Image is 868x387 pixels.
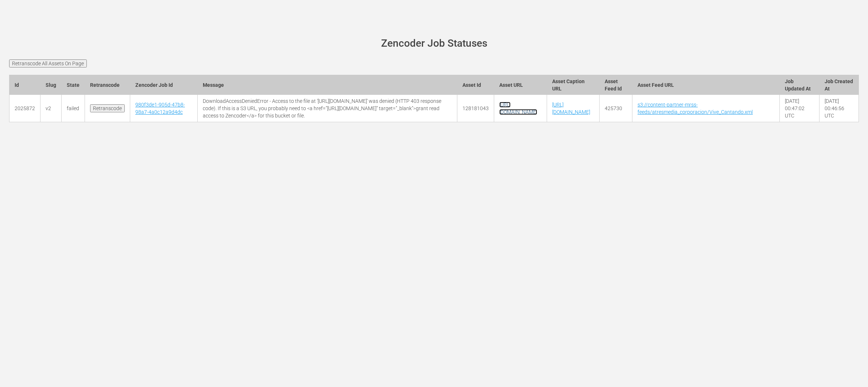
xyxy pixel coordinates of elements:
[135,102,185,115] a: 980f3de1-905d-47b8-98a7-4a0c12a9d4dc
[85,75,130,95] th: Retranscode
[494,75,547,95] th: Asset URL
[9,95,40,122] td: 2025872
[780,75,819,95] th: Job Updated At
[499,102,537,115] a: [URL][DOMAIN_NAME]
[40,95,62,122] td: v2
[62,95,85,122] td: failed
[552,102,590,115] a: [URL][DOMAIN_NAME]
[90,104,125,112] input: Retranscode
[780,95,819,122] td: [DATE] 00:47:02 UTC
[819,95,859,122] td: [DATE] 00:46:56 UTC
[19,38,849,49] h1: Zencoder Job Statuses
[638,102,753,115] a: s3://content-partner-mrss-feeds/atresmedia_corporacion/Vive_Cantando.xml
[819,75,859,95] th: Job Created At
[197,95,457,122] td: DownloadAccessDeniedError - Access to the file at '[URL][DOMAIN_NAME]' was denied (HTTP 403 respo...
[599,75,632,95] th: Asset Feed Id
[40,75,62,95] th: Slug
[9,75,40,95] th: Id
[130,75,198,95] th: Zencoder Job Id
[9,59,87,67] input: Retranscode All Assets On Page
[62,75,85,95] th: State
[547,75,599,95] th: Asset Caption URL
[197,75,457,95] th: Message
[599,95,632,122] td: 425730
[632,75,780,95] th: Asset Feed URL
[457,75,494,95] th: Asset Id
[457,95,494,122] td: 128181043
